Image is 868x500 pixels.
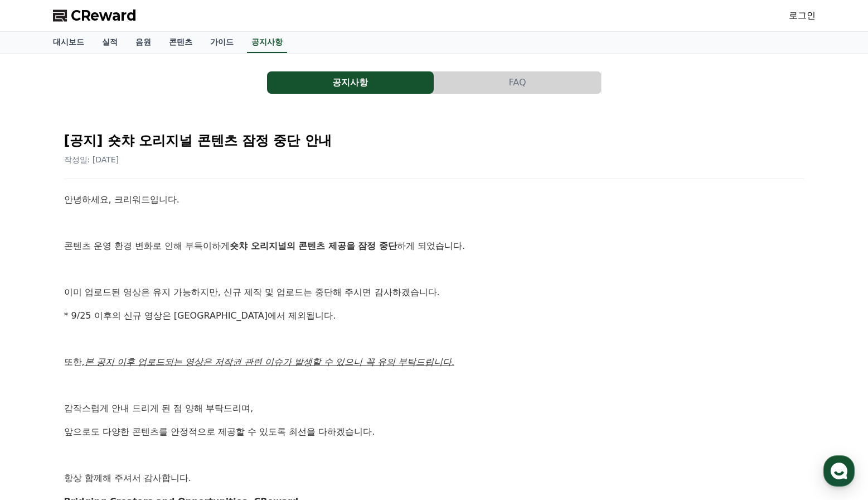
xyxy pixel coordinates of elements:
p: * 9/25 이후의 신규 영상은 [GEOGRAPHIC_DATA]에서 제외됩니다. [64,309,804,323]
a: 로그인 [789,9,816,22]
p: 항상 함께해 주셔서 감사합니다. [64,471,804,485]
a: 공지사항 [247,32,287,53]
p: 갑작스럽게 안내 드리게 된 점 양해 부탁드리며, [64,401,804,416]
a: 실적 [93,32,127,53]
span: CReward [71,7,137,25]
a: 대시보드 [44,32,93,53]
a: FAQ [434,71,602,94]
a: 콘텐츠 [160,32,201,53]
a: 공지사항 [267,71,434,94]
p: 또한, [64,355,804,369]
u: 본 공지 이후 업로드되는 영상은 저작권 관련 이슈가 발생할 수 있으니 꼭 유의 부탁드립니다. [85,357,454,367]
p: 안녕하세요, 크리워드입니다. [64,193,804,207]
a: CReward [53,7,137,25]
h2: [공지] 숏챠 오리지널 콘텐츠 잠정 중단 안내 [64,132,804,150]
strong: 숏챠 오리지널의 콘텐츠 제공을 잠정 중단 [230,241,397,251]
a: 음원 [127,32,160,53]
p: 이미 업로드된 영상은 유지 가능하지만, 신규 제작 및 업로드는 중단해 주시면 감사하겠습니다. [64,285,804,300]
button: 공지사항 [267,71,434,94]
p: 앞으로도 다양한 콘텐츠를 안정적으로 제공할 수 있도록 최선을 다하겠습니다. [64,425,804,439]
a: 가이드 [201,32,243,53]
button: FAQ [434,71,601,94]
p: 콘텐츠 운영 환경 변화로 인해 부득이하게 하게 되었습니다. [64,239,804,253]
span: 작성일: [DATE] [64,155,119,164]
